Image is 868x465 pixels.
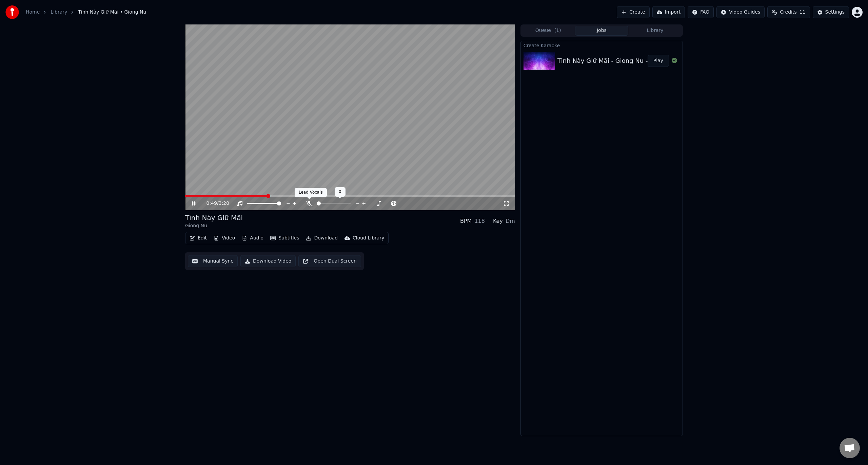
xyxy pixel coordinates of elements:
div: Key [493,217,503,225]
span: 0:49 [206,200,217,207]
span: ( 1 ) [554,27,561,34]
button: Open Dual Screen [298,255,361,267]
button: Create [617,6,650,18]
div: Giong Nu [185,222,243,229]
span: Credits [780,9,796,16]
button: Video Guides [716,6,765,18]
button: Audio [239,233,266,243]
a: Open chat [840,438,860,458]
button: Manual Sync [188,255,238,267]
div: Dm [506,217,515,225]
span: 3:20 [219,200,229,207]
a: Home [26,9,40,16]
button: Credits11 [767,6,810,18]
button: Import [652,6,685,18]
span: Tình Này Giữ Mãi • Giong Nu [78,9,146,16]
button: Jobs [575,26,629,36]
button: Video [211,233,238,243]
button: Edit [187,233,210,243]
div: / [206,200,223,207]
div: Create Karaoke [521,41,683,49]
img: youka [5,5,19,19]
button: Queue [521,26,575,36]
span: 11 [800,9,806,16]
div: 0 [335,187,346,197]
a: Library [51,9,67,16]
button: Download [303,233,340,243]
button: Subtitles [268,233,302,243]
div: Tình Này Giữ Mãi [185,213,243,222]
div: Settings [825,9,845,16]
button: Play [648,55,669,67]
div: Tình Này Giữ Mãi - Giong Nu - Karaoke [557,56,674,66]
button: FAQ [688,6,714,18]
div: Lead Vocals [295,188,327,197]
div: 118 [474,217,485,225]
nav: breadcrumb [26,9,146,16]
button: Settings [813,6,849,18]
button: Download Video [240,255,296,267]
button: Library [628,26,682,36]
div: Cloud Library [353,235,384,242]
div: BPM [460,217,472,225]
